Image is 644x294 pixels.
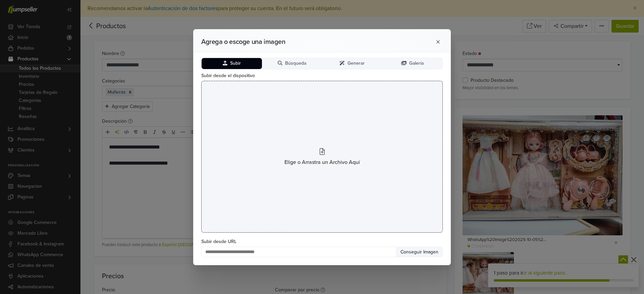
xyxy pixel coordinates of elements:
[201,72,443,79] label: Subir desde el dispositivo
[285,61,306,66] span: Búsqueda
[202,58,262,69] button: Subir
[230,61,241,66] span: Subir
[396,247,443,257] button: Conseguir Imagen
[201,238,443,245] label: Subir desde URL
[422,249,438,255] span: Imagen
[409,61,424,66] span: Galería
[262,58,322,69] button: Búsqueda
[284,158,360,166] span: Elige o Arrastra un Archivo Aquí
[322,58,382,69] button: Generar
[382,58,443,69] button: Galería
[347,61,365,66] span: Generar
[201,38,407,46] h2: Agrega o escoge una imagen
